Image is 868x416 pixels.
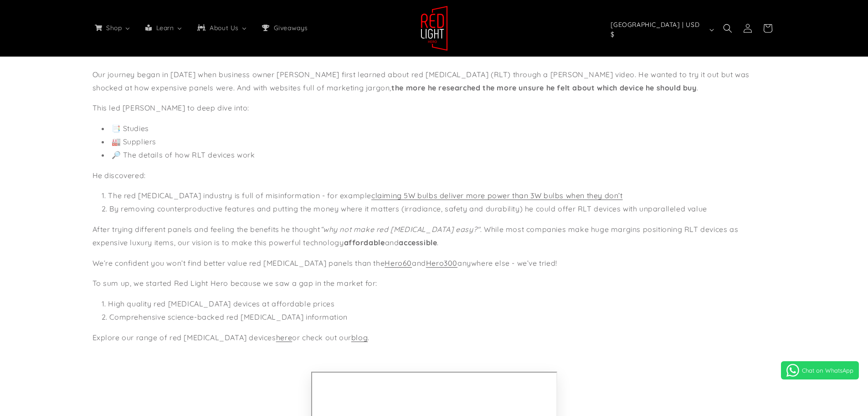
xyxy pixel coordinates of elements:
span: [GEOGRAPHIC_DATA] | USD $ [611,20,705,39]
li: Comprehensive science-backed red [MEDICAL_DATA] information [102,311,776,324]
a: Hero300 [426,258,457,268]
a: Giveaways [254,18,314,37]
a: claiming 5W bulbs deliver more power than 3W bulbs when they don’t [371,191,623,200]
span: Learn [154,24,175,32]
a: Shop [87,18,138,37]
p: Our journey began in [DATE] when business owner [PERSON_NAME] first learned about red [MEDICAL_DA... [92,68,776,95]
li: 🔎 The details of how RLT devices work [102,148,776,162]
span: Shop [104,24,123,32]
li: 📑 Studies [102,122,776,135]
strong: the more he researched the more unsure he felt about which device he should buy [391,83,696,92]
strong: accessible [399,238,437,247]
a: blog [351,333,368,342]
a: Red Light Hero [417,2,451,54]
img: Red Light Hero [421,5,448,51]
strong: affordable [344,238,385,247]
li: High quality red [MEDICAL_DATA] devices at affordable prices [102,297,776,311]
span: Chat on WhatsApp [802,367,853,374]
p: He discovered: [92,169,776,182]
li: The red [MEDICAL_DATA] industry is full of misinformation - for example [102,189,776,202]
summary: Search [718,18,738,38]
a: Learn [138,18,190,37]
p: We’re confident you won’t find better value red [MEDICAL_DATA] panels than the and anywhere else ... [92,257,776,270]
p: After trying different panels and feeling the benefits he thought . While most companies make hug... [92,223,776,249]
li: 🏭 Suppliers [102,135,776,148]
a: Chat on WhatsApp [781,361,859,379]
button: [GEOGRAPHIC_DATA] | USD $ [605,21,718,38]
a: here [276,333,292,342]
p: This led [PERSON_NAME] to deep dive into: [92,101,776,115]
li: By removing counterproductive features and putting the money where it matters (irradiance, safety... [102,202,776,216]
p: Explore our range of red [MEDICAL_DATA] devices or check out our . [92,331,776,344]
span: About Us [208,24,240,32]
a: About Us [190,18,254,37]
em: “why not make red [MEDICAL_DATA] easy?" [320,225,480,234]
span: Giveaways [272,24,309,32]
a: Hero60 [385,258,412,268]
p: To sum up, we started Red Light Hero because we saw a gap in the market for: [92,277,776,290]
